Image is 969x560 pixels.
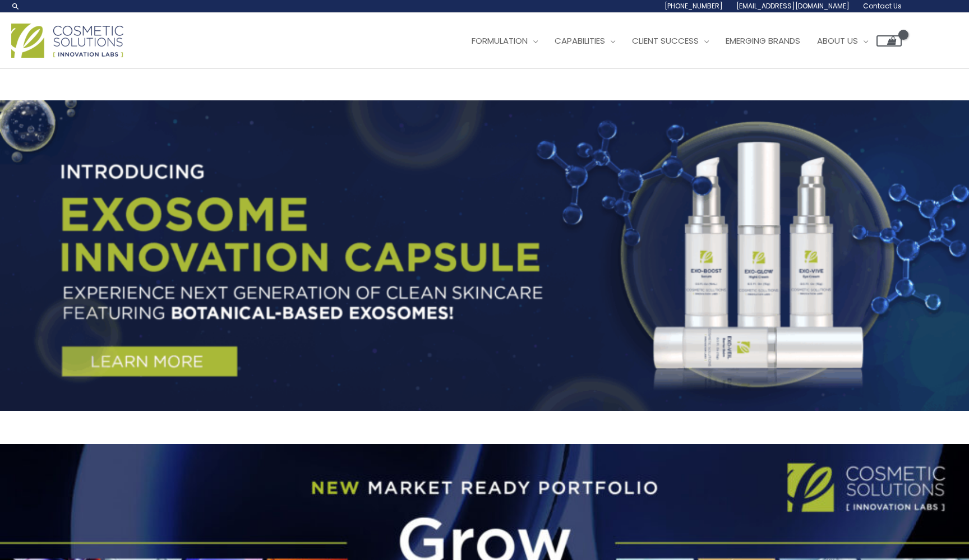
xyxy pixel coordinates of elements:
[726,35,800,47] span: Emerging Brands
[632,35,699,47] span: Client Success
[863,1,902,11] span: Contact Us
[624,24,717,58] a: Client Success
[809,24,876,58] a: About Us
[472,35,528,47] span: Formulation
[817,35,858,47] span: About Us
[555,35,605,47] span: Capabilities
[665,1,723,11] span: [PHONE_NUMBER]
[463,24,546,58] a: Formulation
[717,24,809,58] a: Emerging Brands
[736,1,850,11] span: [EMAIL_ADDRESS][DOMAIN_NAME]
[11,2,20,11] a: Search icon link
[876,35,902,47] a: View Shopping Cart, empty
[11,24,123,58] img: Cosmetic Solutions Logo
[546,24,624,58] a: Capabilities
[455,24,902,58] nav: Site Navigation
